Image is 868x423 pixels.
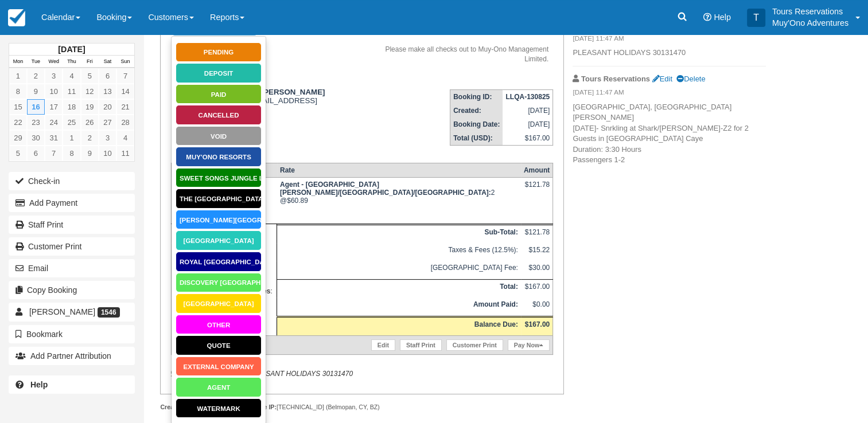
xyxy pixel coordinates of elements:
span: $60.89 [287,197,308,205]
a: [GEOGRAPHIC_DATA] [176,293,262,314]
a: 5 [81,68,99,84]
a: 3 [99,130,116,146]
a: 8 [63,146,80,161]
a: 26 [81,115,99,130]
td: $121.78 [521,225,553,243]
a: Edit [652,75,672,83]
th: Created: [450,104,503,117]
address: + [PHONE_NUMBER] [EMAIL_ADDRESS][DOMAIN_NAME] TIN # 206604 Please make all checks out to Muy-Ono ... [371,5,549,64]
img: checkfront-main-nav-mini-logo.png [8,9,25,26]
a: Pending [176,42,262,62]
th: Tue [27,56,45,68]
a: 18 [63,99,80,115]
strong: $167.00 [525,320,550,328]
a: 7 [45,146,63,161]
th: Thu [63,56,80,68]
td: [DATE] [503,104,552,117]
a: 6 [27,146,45,161]
a: Staff Print [9,216,135,234]
button: Bookmark [9,325,135,343]
a: 21 [116,99,134,115]
a: 11 [116,146,134,161]
button: Copy Booking [9,281,135,299]
a: 23 [27,115,45,130]
th: Amount Paid: [277,297,521,316]
a: 29 [9,130,27,146]
a: 16 [27,99,45,115]
a: 1 [63,130,80,146]
strong: [DATE] [58,45,85,54]
em: PLEASANT HOLIDAYS 30131470 [248,370,353,378]
th: Fri [81,56,99,68]
a: 4 [116,130,134,146]
a: [GEOGRAPHIC_DATA] [176,230,262,250]
a: Watermark [176,398,262,418]
a: Quote [176,335,262,355]
a: 8 [9,84,27,99]
td: $15.22 [521,243,553,261]
a: 31 [45,130,63,146]
th: Mon [9,56,27,68]
em: [DATE] 11:47 AM [573,88,766,100]
a: [PERSON_NAME] 1546 [9,303,135,321]
a: [PERSON_NAME][GEOGRAPHIC_DATA] [176,210,262,230]
td: 2 @ [277,178,521,224]
a: 25 [63,115,80,130]
th: Total (USD): [450,131,503,146]
span: [PERSON_NAME] [29,307,95,316]
a: 13 [99,84,116,99]
a: 30 [27,130,45,146]
a: Delete [676,75,705,83]
a: 2 [81,130,99,146]
th: Booking Date: [450,117,503,131]
th: Wed [45,56,63,68]
a: Sweet Songs Jungle L [176,168,262,188]
div: Tours Reservations [TECHNICAL_ID] (Belmopan, CY, BZ) [160,403,563,412]
a: 6 [99,68,116,84]
a: 10 [99,146,116,161]
div: $121.78 [524,181,550,198]
a: External Company [176,357,262,377]
a: Royal [GEOGRAPHIC_DATA] [176,252,262,272]
a: Discovery [GEOGRAPHIC_DATA] [176,273,262,293]
a: Customer Print [446,339,503,351]
td: [DATE] [503,117,552,131]
strong: Created by: [160,404,194,410]
a: 3 [45,68,63,84]
th: Total: [277,279,521,297]
th: Sat [99,56,116,68]
strong: Agent - San Pedro/Belize City/Caye Caulker [280,181,491,197]
a: 20 [99,99,116,115]
a: Staff Print [400,339,442,351]
a: 22 [9,115,27,130]
td: Taxes & Fees (12.5%): [277,243,521,261]
a: 19 [81,99,99,115]
td: $0.00 [521,297,553,316]
a: 17 [45,99,63,115]
th: Amount [521,163,553,178]
a: 27 [99,115,116,130]
a: 4 [63,68,80,84]
td: [GEOGRAPHIC_DATA] Fee: [277,261,521,279]
strong: Tours Reservations [581,75,650,83]
strong: LLQA-130825 [505,93,550,101]
a: Cancelled [176,105,262,125]
a: 2 [27,68,45,84]
div: T [747,9,765,27]
button: Add Payment [9,194,135,212]
a: 14 [116,84,134,99]
em: [DATE] 11:47 AM [573,34,766,46]
a: 7 [116,68,134,84]
a: Muy'Ono Resorts [176,147,262,167]
a: Help [9,375,135,394]
a: The [GEOGRAPHIC_DATA] [176,189,262,209]
a: 10 [45,84,63,99]
a: 5 [9,146,27,161]
th: Balance Due: [277,316,521,336]
i: Help [703,13,711,21]
p: Tours Reservations [772,6,848,17]
p: Muy'Ono Adventures [772,17,848,29]
a: 15 [9,99,27,115]
a: AGENT [176,377,262,397]
p: [GEOGRAPHIC_DATA], [GEOGRAPHIC_DATA][PERSON_NAME] [DATE]- Snrkling at Shark/[PERSON_NAME]-Z2 for ... [573,102,766,166]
